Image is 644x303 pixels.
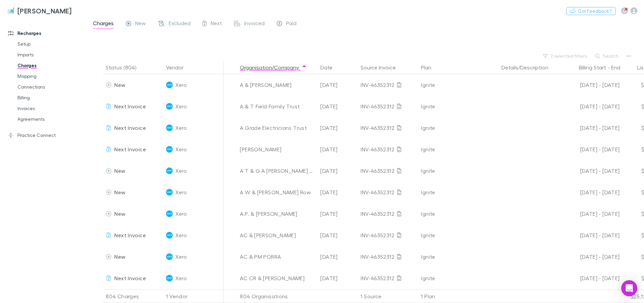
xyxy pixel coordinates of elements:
div: [DATE] - [DATE] [562,182,620,203]
img: Xero's Logo [166,82,173,88]
span: New [114,189,125,195]
div: INV-46352312 [361,203,416,224]
button: Billing Start [579,61,606,74]
span: Next Invoice [114,146,146,152]
div: 804 Organisations [237,290,318,303]
div: Ignite [421,203,496,224]
div: A.P. & [PERSON_NAME] [240,203,315,224]
span: Next [211,20,222,29]
div: 1 Plan [418,290,499,303]
div: Ignite [421,117,496,139]
button: 2 selected filters [540,52,591,60]
a: Charges [11,60,86,71]
div: Ignite [421,224,496,246]
div: Open Intercom Messenger [621,280,637,296]
div: [PERSON_NAME] [240,139,315,160]
button: Search [592,52,623,60]
div: Ignite [421,160,496,182]
div: INV-46352312 [361,182,416,203]
span: Next Invoice [114,124,146,131]
span: Xero [175,246,186,267]
div: [DATE] [318,117,358,139]
a: Invoices [11,103,86,114]
span: Next Invoice [114,232,146,238]
img: Xero's Logo [166,232,173,239]
div: [DATE] [318,160,358,182]
button: Source Invoice [361,61,404,74]
div: INV-46352312 [361,224,416,246]
button: Status (804) [106,61,144,74]
img: Xero's Logo [166,189,173,196]
span: Next Invoice [114,275,146,281]
span: Xero [175,139,186,160]
div: [DATE] - [DATE] [562,224,620,246]
span: Invoiced [244,20,265,29]
button: Details/Description [501,61,556,74]
button: Organisation/Company [240,61,307,74]
div: INV-46352312 [361,117,416,139]
div: INV-46352312 [361,139,416,160]
div: INV-46352312 [361,96,416,117]
img: Xero's Logo [166,103,173,110]
img: Sinclair Wilson's Logo [7,7,15,15]
span: New [114,167,125,174]
span: Xero [175,182,186,203]
div: [DATE] - [DATE] [562,160,620,182]
span: Xero [175,203,186,224]
div: Ignite [421,74,496,96]
span: New [114,210,125,217]
a: Agreements [11,114,86,124]
div: - [562,61,627,74]
span: Paid [286,20,297,29]
div: [DATE] [318,267,358,289]
div: A T & G A [PERSON_NAME] PTY LTD [240,160,315,182]
h3: [PERSON_NAME] [17,7,71,15]
a: Billing [11,92,86,103]
img: Xero's Logo [166,146,173,153]
span: Next Invoice [114,103,146,109]
button: End [611,61,620,74]
button: Date [320,61,340,74]
div: [DATE] - [DATE] [562,139,620,160]
button: Got Feedback? [566,7,616,15]
div: [DATE] [318,139,358,160]
a: Recharges [1,28,86,39]
span: Xero [175,96,186,117]
img: Xero's Logo [166,167,173,174]
a: Imports [11,49,86,60]
a: Mapping [11,71,86,82]
img: Xero's Logo [166,253,173,260]
a: Practice Connect [1,130,86,141]
div: [DATE] [318,96,358,117]
a: Setup [11,39,86,49]
button: Vendor [166,61,192,74]
div: Ignite [421,96,496,117]
span: New [114,253,125,260]
div: A Grade Electricians Trust [240,117,315,139]
div: Ignite [421,182,496,203]
div: Ignite [421,267,496,289]
div: INV-46352312 [361,160,416,182]
div: [DATE] [318,203,358,224]
button: Plan [421,61,439,74]
span: Xero [175,117,186,139]
div: [DATE] - [DATE] [562,74,620,96]
div: AC & PM PORRA [240,246,315,267]
div: 804 Charges [103,290,163,303]
div: [DATE] [318,224,358,246]
span: Xero [175,74,186,96]
div: [DATE] - [DATE] [562,246,620,267]
div: INV-46352312 [361,267,416,289]
img: Xero's Logo [166,275,173,282]
span: Excluded [169,20,191,29]
img: Xero's Logo [166,124,173,131]
div: 1 Vendor [163,290,224,303]
div: [DATE] - [DATE] [562,96,620,117]
div: A & [PERSON_NAME] [240,74,315,96]
span: Charges [93,20,114,29]
span: New [135,20,146,29]
div: 1 Source [358,290,418,303]
div: [DATE] - [DATE] [562,117,620,139]
div: [DATE] - [DATE] [562,203,620,224]
div: INV-46352312 [361,246,416,267]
